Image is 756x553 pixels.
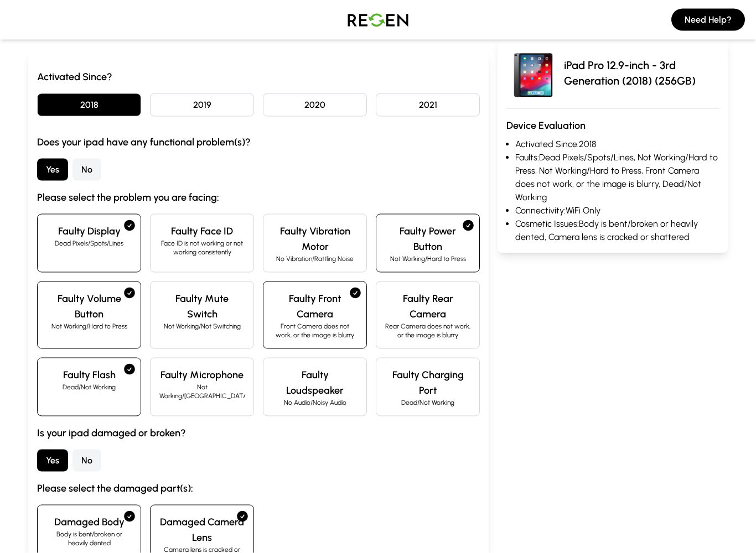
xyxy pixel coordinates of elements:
p: Dead Pixels/Spots/Lines [46,239,132,248]
h4: Damaged Camera Lens [159,514,245,545]
button: Yes [37,450,68,472]
h4: Faulty Charging Port [385,367,470,398]
button: 2018 [37,93,141,117]
h4: Faulty Microphone [159,367,245,383]
p: Body is bent/broken or heavily dented [46,530,132,547]
p: Face ID is not working or not working consistently [159,239,245,257]
p: Not Working/Not Switching [159,322,245,331]
h3: Does your ipad have any functional problem(s)? [37,134,480,150]
h3: Please select the damaged part(s): [37,481,480,496]
button: No [73,450,101,472]
h4: Faulty Rear Camera [385,291,470,322]
p: Not Working/Hard to Press [385,254,470,263]
img: iPad Pro 12.9-inch - 3rd Generation (2018) [506,47,560,100]
button: No [73,159,101,181]
h4: Faulty Power Button [385,223,470,254]
li: Faults: Dead Pixels/Spots/Lines, Not Working/Hard to Press, Not Working/Hard to Press, Front Came... [515,152,719,205]
h3: Please select the problem you are facing: [37,190,480,205]
p: No Audio/Noisy Audio [272,398,358,407]
h4: Faulty Face ID [159,223,245,239]
button: Need Help? [671,9,745,31]
p: iPad Pro 12.9-inch - 3rd Generation (2018) (256GB) [564,58,719,89]
h4: Faulty Flash [46,367,132,383]
h4: Faulty Vibration Motor [272,223,358,254]
p: Front Camera does not work, or the image is blurry [272,322,358,340]
h4: Faulty Mute Switch [159,291,245,322]
h3: Device Evaluation [506,118,719,134]
p: Rear Camera does not work, or the image is blurry [385,322,470,340]
p: Dead/Not Working [385,398,470,407]
h3: Activated Since? [37,69,480,85]
h4: Faulty Display [46,223,132,239]
h4: Faulty Front Camera [272,291,358,322]
p: Dead/Not Working [46,383,132,392]
button: Yes [37,159,68,181]
li: Cosmetic Issues: Body is bent/broken or heavily dented, Camera lens is cracked or shattered [515,218,719,244]
button: 2019 [150,93,254,117]
img: Logo [339,4,417,35]
h4: Damaged Body [46,514,132,530]
p: Not Working/Hard to Press [46,322,132,331]
p: No Vibration/Rattling Noise [272,254,358,263]
p: Not Working/[GEOGRAPHIC_DATA] [159,383,245,400]
button: 2020 [263,93,367,117]
h3: Is your ipad damaged or broken? [37,425,480,441]
h4: Faulty Volume Button [46,291,132,322]
button: 2021 [376,93,480,117]
li: Activated Since: 2018 [515,138,719,152]
h4: Faulty Loudspeaker [272,367,358,398]
li: Connectivity: WiFi Only [515,205,719,218]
